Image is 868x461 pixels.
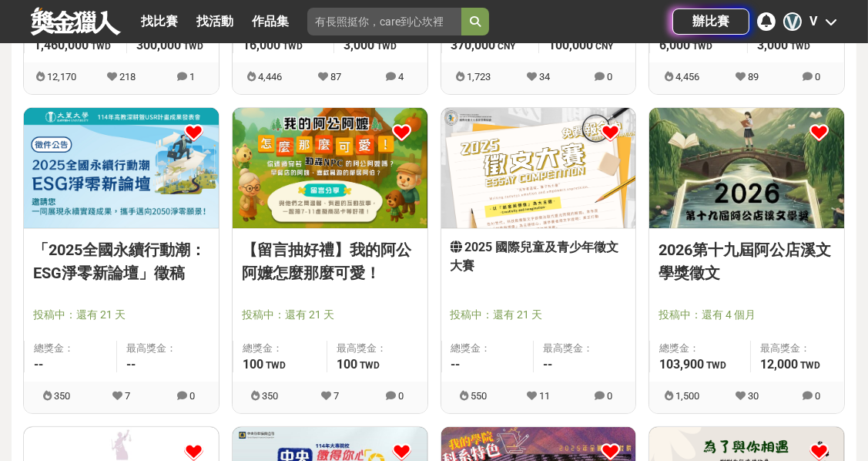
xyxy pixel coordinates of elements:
span: 最高獎金： [760,341,835,356]
span: TWD [266,360,286,371]
span: 300,000 [136,38,181,52]
span: 350 [262,390,278,402]
span: -- [34,357,43,372]
span: 投稿中：還有 21 天 [242,307,418,323]
span: 3,000 [757,38,788,52]
span: TWD [706,360,726,371]
span: 30 [748,390,759,402]
span: 350 [54,390,70,402]
span: 4 [398,71,404,82]
span: 總獎金： [659,341,741,356]
span: 0 [815,71,820,82]
span: TWD [692,41,712,52]
span: 89 [748,71,759,82]
a: 【留言抽好禮】我的阿公阿嬤怎麼那麼可愛！ [242,238,418,284]
span: 100,000 [548,38,593,52]
span: TWD [790,41,810,52]
span: 總獎金： [243,341,317,356]
a: 2026第十九屆阿公店溪文學獎徵文 [659,238,835,284]
a: 找比賽 [135,11,184,32]
span: 總獎金： [34,341,107,356]
span: 1,460,000 [34,38,89,52]
span: 103,900 [659,357,704,372]
span: 0 [398,390,404,402]
span: 投稿中：還有 21 天 [33,307,209,323]
div: V [783,12,802,31]
a: 2025 國際兒童及青少年徵文大賽 [451,238,627,275]
span: CNY [498,41,516,52]
span: -- [126,357,136,372]
span: 100 [337,357,357,372]
a: 找活動 [190,11,240,32]
img: Cover Image [649,108,844,228]
span: TWD [360,360,380,371]
span: 370,000 [451,38,496,52]
span: 550 [471,390,487,402]
span: 投稿中：還有 21 天 [451,307,627,323]
img: Cover Image [24,108,219,228]
div: V [809,12,817,31]
a: 「2025全國永續行動潮：ESG淨零新論壇」徵稿 [33,238,209,284]
a: 作品集 [246,11,295,32]
span: TWD [377,41,397,52]
input: 有長照挺你，care到心坎裡！青春出手，拍出照顧 影音徵件活動 [307,8,461,35]
span: 4,456 [675,71,699,82]
span: 87 [330,71,341,82]
span: -- [543,357,552,372]
span: TWD [91,41,111,52]
span: 12,170 [47,71,76,82]
span: 總獎金： [451,341,524,356]
span: 7 [125,390,130,402]
span: 1 [189,71,195,82]
span: 1,500 [675,390,699,402]
span: TWD [283,41,303,52]
span: -- [451,357,461,372]
span: 0 [607,390,612,402]
a: Cover Image [649,108,844,229]
span: 7 [333,390,339,402]
span: 1,723 [467,71,491,82]
a: 辦比賽 [672,8,749,35]
span: TWD [800,360,820,371]
span: 11 [539,390,550,402]
span: CNY [595,41,613,52]
span: TWD [183,41,203,52]
span: 最高獎金： [126,341,209,356]
span: 6,000 [659,38,690,52]
span: 3,000 [344,38,374,52]
span: 4,446 [258,71,282,82]
span: 34 [539,71,550,82]
span: 0 [189,390,195,402]
a: Cover Image [233,108,427,229]
span: 16,000 [243,38,280,52]
img: Cover Image [233,108,427,228]
a: Cover Image [24,108,219,229]
span: 0 [607,71,612,82]
span: 0 [815,390,820,402]
span: 218 [119,71,136,82]
span: 100 [243,357,263,372]
span: 最高獎金： [337,341,418,356]
a: Cover Image [441,108,636,229]
img: Cover Image [441,108,636,228]
span: 12,000 [760,357,798,372]
span: 投稿中：還有 4 個月 [659,307,835,323]
span: 最高獎金： [543,341,626,356]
